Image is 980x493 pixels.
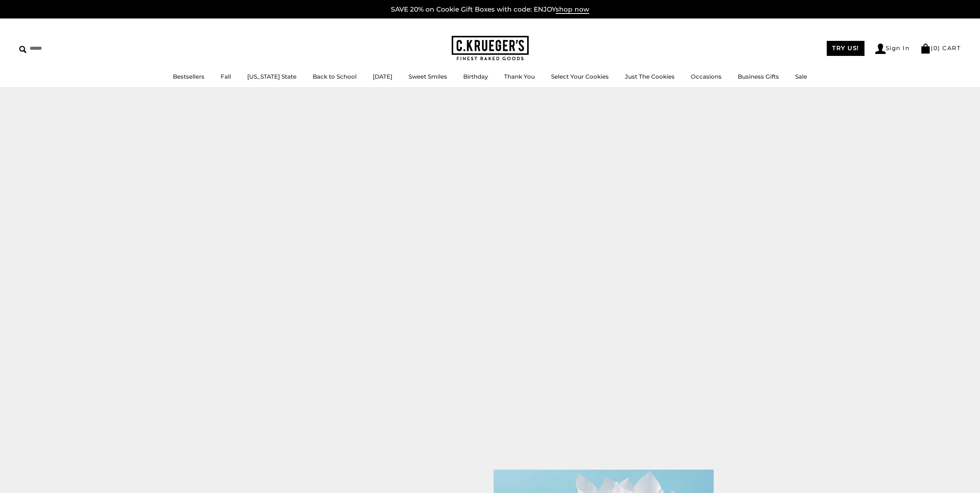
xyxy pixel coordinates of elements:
[875,44,886,54] img: Account
[875,44,910,54] a: Sign In
[625,73,675,80] a: Just The Cookies
[452,36,529,61] img: C.KRUEGER'S
[173,73,204,80] a: Bestsellers
[556,5,589,14] span: shop now
[920,44,961,52] a: (0) CART
[19,46,27,53] img: Search
[373,73,392,80] a: [DATE]
[691,73,722,80] a: Occasions
[920,44,931,54] img: Bag
[504,73,535,80] a: Thank You
[738,73,779,80] a: Business Gifts
[221,73,231,80] a: Fall
[795,73,807,80] a: Sale
[391,5,589,14] a: SAVE 20% on Cookie Gift Boxes with code: ENJOYshop now
[827,41,864,56] a: TRY US!
[247,73,297,80] a: [US_STATE] State
[933,44,938,52] span: 0
[551,73,609,80] a: Select Your Cookies
[19,42,111,54] input: Search
[463,73,488,80] a: Birthday
[313,73,357,80] a: Back to School
[409,73,447,80] a: Sweet Smiles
